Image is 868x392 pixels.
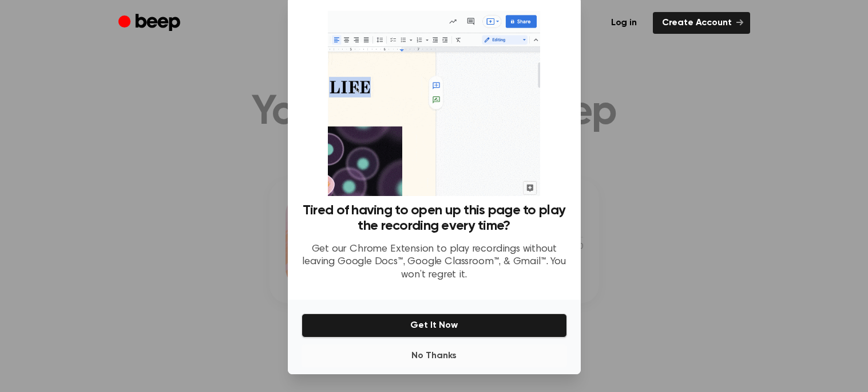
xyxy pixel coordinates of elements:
img: Beep extension in action [328,11,540,196]
h3: Tired of having to open up this page to play the recording every time? [302,203,567,234]
p: Get our Chrome Extension to play recordings without leaving Google Docs™, Google Classroom™, & Gm... [302,243,567,282]
button: Get It Now [302,313,567,338]
button: No Thanks [302,344,567,367]
a: Log in [602,12,646,34]
a: Create Account [653,12,750,34]
a: Beep [118,12,183,34]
